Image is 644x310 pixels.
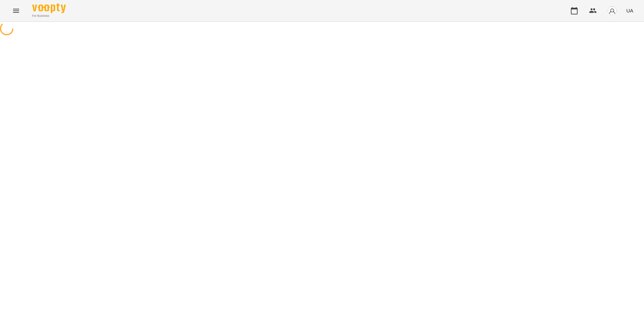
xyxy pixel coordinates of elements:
button: UA [624,4,636,17]
span: For Business [32,14,66,18]
button: Menu [8,3,24,19]
img: avatar_s.png [607,6,617,15]
img: Voopty Logo [32,3,66,13]
span: UA [626,7,633,14]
